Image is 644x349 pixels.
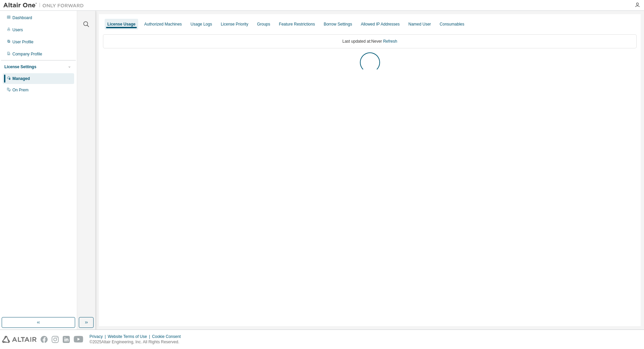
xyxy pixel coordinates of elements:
[191,21,212,27] div: Usage Logs
[257,21,270,27] div: Groups
[90,339,185,345] p: © 2025 Altair Engineering, Inc. All Rights Reserved.
[3,2,87,9] img: Altair One
[12,87,29,93] div: On Prem
[74,336,84,343] img: youtube.svg
[221,21,248,27] div: License Priority
[63,336,70,343] img: linkedin.svg
[324,21,352,27] div: Borrow Settings
[103,34,637,48] div: Last updated at: Never
[144,21,182,27] div: Authorized Machines
[12,39,34,45] div: User Profile
[4,64,36,70] div: License Settings
[279,21,315,27] div: Feature Restrictions
[440,21,464,27] div: Consumables
[107,21,136,27] div: License Usage
[2,336,37,343] img: altair_logo.svg
[408,21,431,27] div: Named User
[383,39,397,44] a: Refresh
[12,76,30,81] div: Managed
[108,334,152,339] div: Website Terms of Use
[12,51,42,57] div: Company Profile
[361,21,400,27] div: Allowed IP Addresses
[41,336,48,343] img: facebook.svg
[52,336,59,343] img: instagram.svg
[90,334,108,339] div: Privacy
[12,15,32,20] div: Dashboard
[152,334,184,339] div: Cookie Consent
[12,27,23,33] div: Users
